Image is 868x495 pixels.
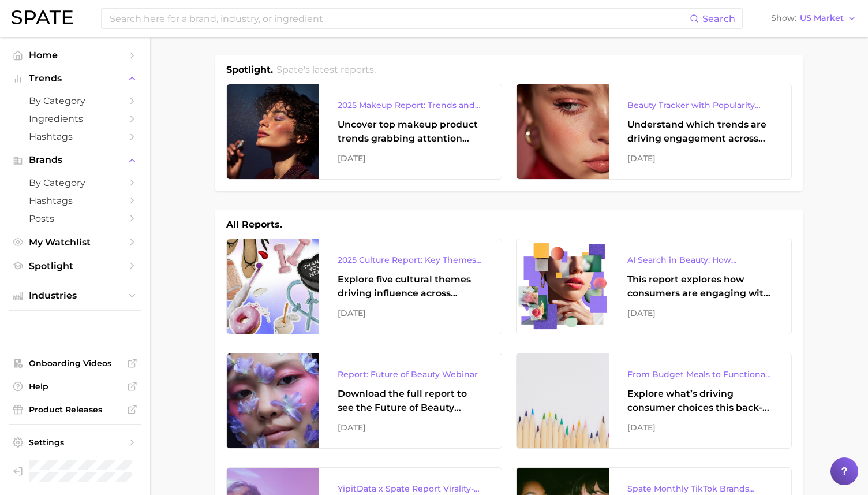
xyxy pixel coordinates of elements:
span: My Watchlist [29,237,121,248]
a: Settings [9,434,141,451]
a: Report: Future of Beauty WebinarDownload the full report to see the Future of Beauty trends we un... [226,353,502,449]
span: Search [702,13,735,24]
span: Trends [29,73,121,84]
a: From Budget Meals to Functional Snacks: Food & Beverage Trends Shaping Consumer Behavior This Sch... [516,353,792,449]
span: Hashtags [29,131,121,142]
div: [DATE] [338,420,483,434]
div: This report explores how consumers are engaging with AI-powered search tools — and what it means ... [627,273,773,300]
h1: All Reports. [226,218,282,232]
a: by Category [9,174,141,192]
span: Home [29,50,121,61]
a: 2025 Culture Report: Key Themes That Are Shaping Consumer DemandExplore five cultural themes driv... [226,239,502,334]
div: [DATE] [627,306,773,320]
span: Help [29,381,121,392]
div: [DATE] [627,151,773,165]
div: From Budget Meals to Functional Snacks: Food & Beverage Trends Shaping Consumer Behavior This Sch... [627,367,773,381]
span: Spotlight [29,260,121,271]
h1: Spotlight. [226,63,273,77]
div: [DATE] [338,306,483,320]
div: 2025 Culture Report: Key Themes That Are Shaping Consumer Demand [338,253,483,267]
a: Hashtags [9,128,141,146]
span: Industries [29,291,121,301]
div: Explore five cultural themes driving influence across beauty, food, and pop culture. [338,273,483,300]
button: Industries [9,287,141,304]
span: by Category [29,95,121,106]
input: Search here for a brand, industry, or ingredient [108,9,690,28]
a: My Watchlist [9,233,141,251]
span: Hashtags [29,195,121,206]
span: US Market [800,15,844,21]
a: Hashtags [9,192,141,210]
div: 2025 Makeup Report: Trends and Brands to Watch [338,98,483,112]
span: Onboarding Videos [29,358,121,369]
img: SPATE [12,10,73,24]
span: Posts [29,213,121,224]
span: Settings [29,437,121,448]
div: [DATE] [338,151,483,165]
a: Log out. Currently logged in as Pro User with e-mail spate.pro@test.test. [9,457,141,486]
button: Trends [9,70,141,87]
a: Beauty Tracker with Popularity IndexUnderstand which trends are driving engagement across platfor... [516,84,792,180]
div: Download the full report to see the Future of Beauty trends we unpacked during the webinar. [338,387,483,415]
button: Brands [9,151,141,169]
a: Onboarding Videos [9,355,141,372]
a: Ingredients [9,110,141,128]
a: Home [9,46,141,64]
div: AI Search in Beauty: How Consumers Are Using ChatGPT vs. Google Search [627,253,773,267]
span: Ingredients [29,113,121,124]
div: Uncover top makeup product trends grabbing attention across eye, lip, and face makeup, and the br... [338,118,483,146]
div: [DATE] [627,420,773,434]
a: by Category [9,92,141,110]
a: Help [9,378,141,395]
span: Brands [29,155,121,165]
span: by Category [29,177,121,188]
a: Product Releases [9,401,141,418]
div: Beauty Tracker with Popularity Index [627,98,773,112]
span: Show [771,15,796,21]
a: Spotlight [9,257,141,275]
div: Explore what’s driving consumer choices this back-to-school season From budget-friendly meals to ... [627,387,773,415]
div: Understand which trends are driving engagement across platforms in the skin, hair, makeup, and fr... [627,118,773,146]
span: Product Releases [29,404,121,415]
h2: Spate's latest reports. [276,63,376,77]
a: 2025 Makeup Report: Trends and Brands to WatchUncover top makeup product trends grabbing attentio... [226,84,502,180]
a: AI Search in Beauty: How Consumers Are Using ChatGPT vs. Google SearchThis report explores how co... [516,239,792,334]
a: Posts [9,210,141,228]
button: ShowUS Market [768,11,859,26]
div: Report: Future of Beauty Webinar [338,367,483,381]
